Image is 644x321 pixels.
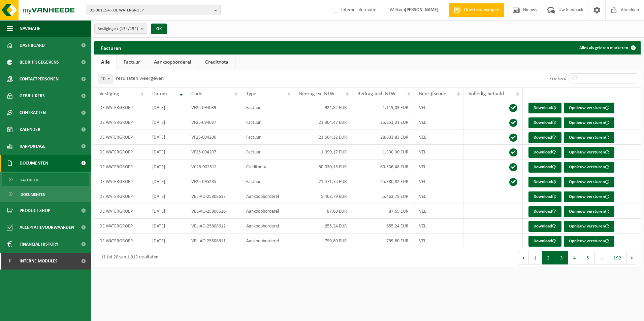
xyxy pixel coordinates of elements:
span: Bedrag ex. BTW [299,91,334,97]
td: VEL [414,130,463,145]
a: Documenten [2,188,89,201]
span: Documenten [21,188,45,201]
button: 01-001154 - DE WATERGROEP [86,5,221,15]
span: Acceptatievoorwaarden [20,219,74,236]
td: 87,69 EUR [352,204,414,219]
span: Facturen [21,174,38,186]
td: VEL [414,115,463,130]
td: 1.099,17 EUR [294,145,352,159]
a: Facturen [2,173,89,186]
td: VF25-094206 [186,130,241,145]
td: DE WATERGROEP [94,219,147,234]
span: Contracten [20,104,46,121]
td: Aankoopborderel [241,234,294,248]
button: 5 [581,251,594,264]
span: Contactpersonen [20,71,59,87]
td: [DATE] [147,204,187,219]
td: 23.664,32 EUR [294,130,352,145]
span: … [594,251,608,264]
td: DE WATERGROEP [94,159,147,174]
td: Factuur [241,115,294,130]
td: VEL [414,145,463,159]
button: 3 [555,251,568,264]
td: VEL [414,159,463,174]
td: 87,69 EUR [294,204,352,219]
td: VEL-AO-25808617 [186,189,241,204]
td: [DATE] [147,174,187,189]
button: OK [151,24,167,34]
a: Download [528,132,561,143]
button: Next [627,251,637,264]
td: 25.980,82 EUR [352,174,414,189]
td: VEL [414,174,463,189]
button: Opnieuw versturen [564,206,614,217]
td: Aankoopborderel [241,189,294,204]
span: Datum [152,91,167,97]
td: VF25-094039 [186,100,241,115]
button: Alles als gelezen markeren [574,41,640,55]
td: VEL [414,100,463,115]
span: Rapportage [20,138,45,155]
td: 799,80 EUR [294,234,352,248]
td: [DATE] [147,100,187,115]
span: Financial History [20,236,58,253]
button: 4 [568,251,581,264]
span: Bedrijfscode [419,91,446,97]
a: Download [528,191,561,202]
span: Vestigingen [98,24,138,34]
td: VEL-AO-25808611 [186,234,241,248]
td: Factuur [241,100,294,115]
a: Aankoopborderel [147,55,198,70]
td: VEL [414,204,463,219]
td: DE WATERGROEP [94,100,147,115]
button: Previous [518,251,529,264]
td: 1.119,03 EUR [352,100,414,115]
span: Bedrag incl. BTW [357,91,395,97]
td: 28.633,83 EUR [352,130,414,145]
td: [DATE] [147,219,187,234]
td: 5.463,79 EUR [352,189,414,204]
a: Download [528,236,561,247]
div: 11 tot 20 van 1,913 resultaten [98,252,158,264]
td: VEL [414,189,463,204]
strong: [PERSON_NAME] [405,7,439,12]
td: DE WATERGROEP [94,130,147,145]
td: VEL [414,234,463,248]
td: VC25-002512 [186,159,241,174]
count: (154/154) [120,27,138,31]
a: Factuur [117,55,147,70]
td: 655,24 EUR [352,219,414,234]
td: VF25-095285 [186,174,241,189]
a: Download [528,221,561,232]
td: 21.364,47 EUR [294,115,352,130]
td: VF25-094207 [186,145,241,159]
button: Opnieuw versturen [564,147,614,158]
a: Download [528,117,561,128]
td: Aankoopborderel [241,204,294,219]
td: DE WATERGROEP [94,145,147,159]
td: Factuur [241,145,294,159]
td: 655,24 EUR [294,219,352,234]
span: Vestiging [99,91,119,97]
button: 1 [529,251,542,264]
button: 192 [608,251,627,264]
td: VEL [414,219,463,234]
button: Opnieuw versturen [564,103,614,113]
span: Product Shop [20,202,50,219]
a: Alle [94,55,117,70]
td: [DATE] [147,145,187,159]
a: Download [528,162,561,173]
button: 2 [542,251,555,264]
button: Opnieuw versturen [564,221,614,232]
span: Code [191,91,202,97]
a: Download [528,177,561,187]
a: Offerte aanvragen [449,3,504,17]
span: Documenten [20,155,48,172]
span: Volledig betaald [469,91,504,97]
td: Factuur [241,130,294,145]
td: -60.536,48 EUR [352,159,414,174]
td: 1.330,00 EUR [352,145,414,159]
span: 10 [98,74,112,84]
span: Navigatie [20,20,40,37]
td: VF25-094037 [186,115,241,130]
